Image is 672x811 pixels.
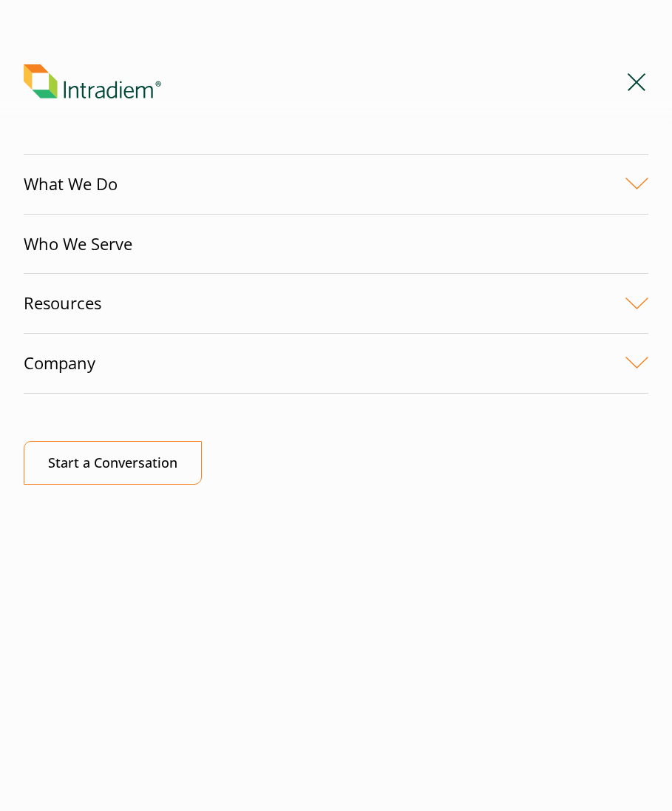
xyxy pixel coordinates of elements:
[24,274,648,333] a: Resources
[24,64,625,98] a: Link to homepage of Intradiem
[625,70,648,93] button: Mobile Navigation Button
[24,215,648,274] a: Who We Serve
[24,441,202,485] a: Start a Conversation
[24,64,161,98] img: Intradiem
[24,334,648,393] a: Company
[24,155,648,214] a: What We Do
